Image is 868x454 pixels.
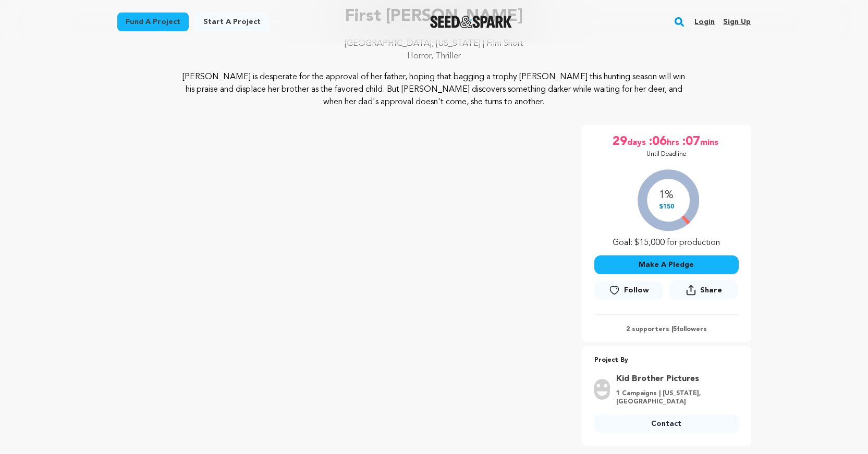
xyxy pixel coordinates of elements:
span: :06 [648,133,667,150]
span: hrs [667,133,681,150]
a: Contact [594,414,739,433]
button: Share [669,280,738,300]
span: Share [669,280,738,304]
img: Seed&Spark Logo Dark Mode [430,16,512,28]
a: Start a project [195,13,269,31]
span: 5 [673,326,677,333]
span: Share [700,285,722,296]
a: Goto Kid Brother Pictures profile [616,373,732,385]
button: Make A Pledge [594,255,739,274]
a: Fund a project [117,13,189,31]
a: Follow [594,281,663,300]
span: 29 [613,133,627,150]
a: Seed&Spark Homepage [430,16,512,28]
img: user.png [594,379,610,400]
p: Until Deadline [646,150,687,158]
span: :07 [681,133,700,150]
span: days [627,133,648,150]
p: [PERSON_NAME] is desperate for the approval of her father, hoping that bagging a trophy [PERSON_N... [180,71,688,108]
p: Project By [594,354,739,366]
span: Follow [624,285,649,296]
span: mins [700,133,720,150]
p: Horror, Thriller [117,50,751,63]
a: Sign up [723,14,751,30]
p: [GEOGRAPHIC_DATA], [US_STATE] | Film Short [117,38,751,50]
a: Login [694,14,715,30]
p: 2 supporters | followers [594,325,739,334]
p: 1 Campaigns | [US_STATE], [GEOGRAPHIC_DATA] [616,389,732,406]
